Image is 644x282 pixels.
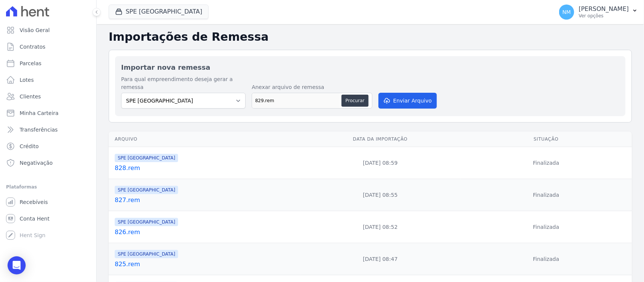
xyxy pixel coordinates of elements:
td: [DATE] 08:59 [300,147,460,179]
button: Procurar [341,95,369,107]
span: Recebíveis [20,198,48,206]
a: 828.rem [115,164,297,173]
th: Data da Importação [300,132,460,147]
h2: Importar nova remessa [121,62,619,72]
a: Transferências [3,122,93,137]
td: Finalizada [460,243,632,275]
span: Visão Geral [20,26,50,34]
p: [PERSON_NAME] [579,5,629,13]
span: SPE [GEOGRAPHIC_DATA] [115,154,178,162]
span: Minha Carteira [20,109,58,117]
th: Situação [460,132,632,147]
td: Finalizada [460,211,632,243]
th: Arquivo [109,132,300,147]
td: Finalizada [460,179,632,211]
span: SPE [GEOGRAPHIC_DATA] [115,250,178,258]
a: 826.rem [115,228,297,237]
td: [DATE] 08:55 [300,179,460,211]
h2: Importações de Remessa [109,30,632,44]
p: Ver opções [579,13,629,19]
span: Conta Hent [20,215,49,222]
a: Recebíveis [3,195,93,210]
a: Parcelas [3,56,93,71]
div: Plataformas [6,182,90,192]
span: Lotes [20,76,34,84]
span: Transferências [20,126,58,133]
a: 827.rem [115,196,297,205]
a: 825.rem [115,260,297,269]
a: Negativação [3,155,93,170]
a: Conta Hent [3,211,93,226]
span: SPE [GEOGRAPHIC_DATA] [115,218,178,226]
button: SPE [GEOGRAPHIC_DATA] [109,5,209,19]
span: Contratos [20,43,45,51]
a: Clientes [3,89,93,104]
span: SPE [GEOGRAPHIC_DATA] [115,186,178,194]
a: Contratos [3,39,93,54]
label: Para qual empreendimento deseja gerar a remessa [121,75,246,91]
a: Crédito [3,139,93,154]
td: [DATE] 08:52 [300,211,460,243]
a: Lotes [3,72,93,87]
span: Parcelas [20,60,41,67]
a: Visão Geral [3,23,93,38]
a: Minha Carteira [3,106,93,121]
td: Finalizada [460,147,632,179]
span: Clientes [20,93,41,100]
span: NM [563,9,571,15]
span: Crédito [20,143,39,150]
div: Open Intercom Messenger [8,256,26,274]
button: NM [PERSON_NAME] Ver opções [553,2,644,23]
td: [DATE] 08:47 [300,243,460,275]
label: Anexar arquivo de remessa [252,83,372,91]
span: Negativação [20,159,53,167]
button: Enviar Arquivo [378,93,437,109]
